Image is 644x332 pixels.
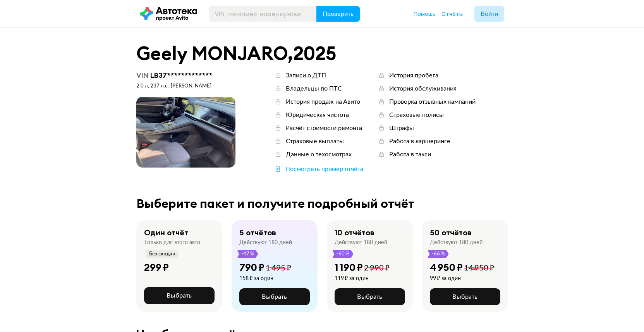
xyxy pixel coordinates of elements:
[464,264,494,272] span: 14 950 ₽
[481,11,498,17] span: Войти
[335,239,387,246] div: Действуют 180 дней
[452,294,477,300] span: Выбрать
[239,239,292,246] div: Действуют 180 дней
[364,264,390,272] span: 2 990 ₽
[286,98,360,106] div: История продаж на Авито
[430,288,500,305] button: Выбрать
[430,239,483,246] div: Действуют 180 дней
[239,275,291,282] div: 158 ₽ за один
[389,71,438,80] div: История пробега
[389,150,431,159] div: Работа в такси
[167,293,192,299] span: Выбрать
[286,137,344,145] div: Страховые выплаты
[335,275,390,282] div: 119 ₽ за один
[136,197,508,210] div: Выберите пакет и получите подробный отчёт
[357,294,382,300] span: Выбрать
[274,165,363,173] a: Посмотреть пример отчёта
[389,124,414,132] div: Штрафы
[389,84,457,93] div: История обслуживания
[209,6,317,22] input: VIN, госномер, номер кузова
[430,275,494,282] div: 99 ₽ за один
[335,261,363,274] div: 1 190 ₽
[239,261,264,274] div: 790 ₽
[144,287,215,304] button: Выбрать
[316,6,360,22] button: Проверить
[136,83,235,90] div: 2.0 л, 237 л.c., [PERSON_NAME]
[441,10,463,18] a: Отчёты
[336,250,350,258] span: -60 %
[285,165,363,173] div: Посмотреть пример отчёта
[389,98,476,106] div: Проверка отзывных кампаний
[430,261,463,274] div: 4 950 ₽
[335,288,405,305] button: Выбрать
[286,150,352,159] div: Данные о техосмотрах
[431,250,445,258] span: -66 %
[239,228,276,238] div: 5 отчётов
[149,250,176,258] span: Без скидки
[266,264,291,272] span: 1 495 ₽
[144,239,200,246] div: Только для этого авто
[323,11,354,17] span: Проверить
[389,111,444,119] div: Страховые полисы
[286,71,326,80] div: Записи о ДТП
[136,43,508,63] div: Geely MONJARO , 2025
[286,124,362,132] div: Расчёт стоимости ремонта
[262,294,287,300] span: Выбрать
[144,261,169,274] div: 299 ₽
[389,137,450,145] div: Работа в каршеринге
[239,288,310,305] button: Выбрать
[286,84,342,93] div: Владельцы по ПТС
[144,228,188,238] div: Один отчёт
[335,228,374,238] div: 10 отчётов
[286,111,349,119] div: Юридическая чистота
[474,6,504,22] button: Войти
[136,71,149,80] span: VIN
[430,228,472,238] div: 50 отчётов
[414,10,436,18] a: Помощь
[241,250,255,258] span: -47 %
